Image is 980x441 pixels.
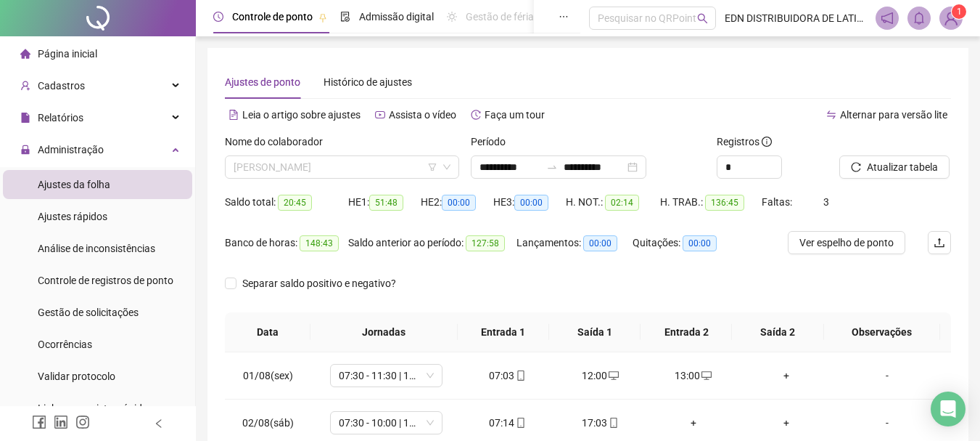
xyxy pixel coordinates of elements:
div: Saldo total: [225,194,348,211]
div: HE 1: [348,194,421,211]
span: Histórico de ajustes [324,76,412,88]
div: 12:00 [566,368,635,384]
span: Ajustes da folha [38,179,110,190]
div: Quitações: [633,235,734,251]
button: Ver espelho de ponto [788,231,905,254]
span: 20:45 [278,195,312,211]
span: Ajustes rápidos [38,211,107,222]
span: Ver espelho de ponto [799,235,894,251]
span: pushpin [318,13,327,22]
span: lock [20,145,30,155]
span: clock-circle [213,12,223,22]
span: 00:00 [514,195,548,211]
span: Faça um tour [485,109,545,121]
span: Observações [836,324,928,340]
span: Ajustes de ponto [225,76,300,88]
div: H. NOT.: [566,194,660,211]
span: 1 [957,7,962,17]
span: Faltas: [762,196,794,208]
span: Gestão de solicitações [38,307,139,318]
span: bell [913,12,926,25]
th: Entrada 2 [641,312,732,352]
span: 3 [823,196,829,208]
span: desktop [607,371,619,381]
th: Data [225,312,310,352]
span: history [471,110,481,120]
button: Atualizar tabela [839,155,950,179]
div: + [659,415,728,431]
span: linkedin [54,415,68,429]
span: upload [934,237,945,248]
span: Admissão digital [359,11,434,23]
div: Open Intercom Messenger [931,392,965,426]
span: 00:00 [583,235,617,251]
span: 01/08(sex) [243,370,293,381]
div: + [752,368,821,384]
span: 02/08(sáb) [242,417,294,429]
span: 136:45 [705,195,744,211]
div: Saldo anterior ao período: [348,235,516,251]
th: Jornadas [310,312,458,352]
label: Período [471,134,515,150]
th: Saída 2 [732,312,823,352]
th: Saída 1 [549,312,641,352]
span: mobile [607,418,619,428]
div: 17:03 [566,415,635,431]
span: youtube [375,110,385,120]
th: Observações [824,312,940,352]
span: Atualizar tabela [867,159,938,175]
span: to [546,161,558,173]
span: swap-right [546,161,558,173]
div: + [752,415,821,431]
span: left [154,418,164,429]
span: user-add [20,81,30,91]
div: Lançamentos: [516,235,633,251]
div: 13:00 [659,368,728,384]
div: 07:03 [473,368,543,384]
span: file [20,113,30,123]
span: Ocorrências [38,339,92,350]
span: mobile [514,371,526,381]
span: EDN DISTRIBUIDORA DE LATICINIOS E TRANSPORTADORA LTDA [725,10,867,26]
span: Administração [38,144,104,155]
span: instagram [75,415,90,429]
span: Leia o artigo sobre ajustes [242,109,361,121]
span: notification [881,12,894,25]
div: H. TRAB.: [660,194,762,211]
span: 148:43 [300,235,339,251]
span: sun [447,12,457,22]
span: Análise de inconsistências [38,243,155,254]
span: Controle de ponto [232,11,313,23]
div: - [844,368,930,384]
span: swap [826,110,836,120]
span: home [20,49,30,59]
span: Gestão de férias [466,11,539,23]
img: 86429 [940,7,962,29]
span: file-text [228,110,239,120]
span: file-done [340,12,350,22]
span: desktop [700,371,712,381]
span: 07:30 - 11:30 | 13:30 - 17:30 [339,365,434,387]
span: Alternar para versão lite [840,109,947,121]
span: 00:00 [683,235,717,251]
span: Página inicial [38,48,97,60]
span: 02:14 [605,195,639,211]
span: Controle de registros de ponto [38,275,173,286]
sup: Atualize o seu contato no menu Meus Dados [952,4,966,19]
span: Link para registro rápido [38,402,148,414]
span: search [697,13,708,24]
div: 07:14 [473,415,543,431]
span: facebook [32,415,46,429]
span: mobile [514,418,526,428]
div: HE 3: [493,194,566,211]
div: - [844,415,930,431]
span: Registros [717,134,772,150]
span: reload [851,162,861,172]
th: Entrada 1 [458,312,549,352]
span: Assista o vídeo [389,109,456,121]
span: Validar protocolo [38,371,115,382]
span: Separar saldo positivo e negativo? [236,275,402,291]
span: ellipsis [559,12,569,22]
span: 07:30 - 10:00 | 10:00 - 11:30 [339,412,434,434]
div: Banco de horas: [225,235,348,251]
